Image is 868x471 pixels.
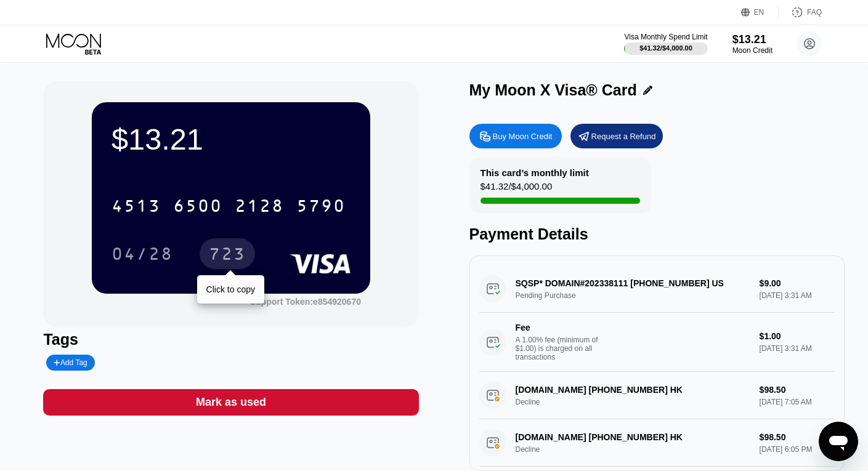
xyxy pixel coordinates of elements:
[54,358,87,367] div: Add Tag
[173,198,222,217] div: 6500
[819,422,858,461] iframe: Button to launch messaging window
[46,355,94,371] div: Add Tag
[250,297,361,307] div: Support Token: e854920670
[732,33,773,46] div: $13.21
[754,8,765,17] div: EN
[516,323,602,332] div: Fee
[43,389,418,416] div: Mark as used
[624,33,707,41] div: Visa Monthly Spend Limit
[479,313,835,372] div: FeeA 1.00% fee (minimum of $1.00) is charged on all transactions$1.00[DATE] 3:31 AM
[235,198,284,217] div: 2128
[112,246,173,265] div: 04/28
[741,6,779,18] div: EN
[493,131,553,142] div: Buy Moon Credit
[624,33,707,55] div: Visa Monthly Spend Limit$41.32/$4,000.00
[209,246,246,265] div: 723
[469,81,637,99] div: My Moon X Visa® Card
[206,284,255,294] div: Click to copy
[732,33,773,55] div: $13.21Moon Credit
[760,331,835,341] div: $1.00
[779,6,822,18] div: FAQ
[481,167,589,178] div: This card’s monthly limit
[296,198,346,217] div: 5790
[196,395,266,409] div: Mark as used
[43,331,418,348] div: Tags
[760,344,835,353] div: [DATE] 3:31 AM
[102,238,182,269] div: 04/28
[200,238,255,269] div: 723
[104,190,353,221] div: 4513650021285790
[639,44,692,52] div: $41.32 / $4,000.00
[570,124,663,148] div: Request a Refund
[807,8,822,17] div: FAQ
[591,131,656,142] div: Request a Refund
[732,46,773,55] div: Moon Credit
[469,124,562,148] div: Buy Moon Credit
[516,336,608,361] div: A 1.00% fee (minimum of $1.00) is charged on all transactions
[112,198,161,217] div: 4513
[481,181,553,198] div: $41.32 / $4,000.00
[469,225,845,243] div: Payment Details
[112,122,351,156] div: $13.21
[250,297,361,307] div: Support Token:e854920670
